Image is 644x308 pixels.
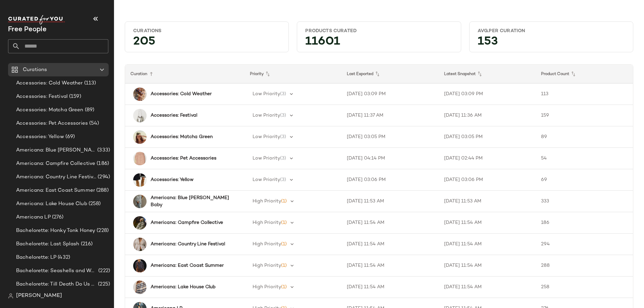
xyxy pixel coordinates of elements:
[280,113,286,118] span: (3)
[16,227,95,235] span: Bachelorette: Honky Tonk Honey
[341,169,439,191] td: [DATE] 03:06 PM
[151,194,232,208] b: Americana: Blue [PERSON_NAME] Baby
[253,220,281,225] span: High Priority
[16,106,84,114] span: Accessories: Matcha Green
[133,130,147,144] img: 99064768_031_a
[281,220,287,225] span: (1)
[16,292,62,300] span: [PERSON_NAME]
[16,187,95,194] span: Americana: East Coast Summer
[16,93,68,101] span: Accessories: Festival
[95,160,109,168] span: (186)
[133,173,147,187] img: 103256988_072_a
[253,156,280,161] span: Low Priority
[151,176,194,183] b: Accessories: Yellow
[341,105,439,126] td: [DATE] 11:37 AM
[439,255,536,276] td: [DATE] 11:54 AM
[536,255,633,276] td: 288
[439,83,536,105] td: [DATE] 03:09 PM
[151,262,224,269] b: Americana: East Coast Summer
[151,90,212,98] b: Accessories: Cold Weather
[95,227,109,235] span: (228)
[281,199,287,204] span: (1)
[536,212,633,234] td: 186
[8,26,47,33] span: Current Company Name
[280,156,286,161] span: (3)
[97,267,110,275] span: (222)
[439,234,536,255] td: [DATE] 11:54 AM
[305,28,452,34] div: Products Curated
[253,285,281,290] span: High Priority
[253,113,280,118] span: Low Priority
[536,83,633,105] td: 113
[8,293,13,299] img: svg%3e
[56,254,70,261] span: (432)
[16,200,87,208] span: Americana: Lake House Club
[536,276,633,298] td: 258
[281,285,287,290] span: (1)
[439,126,536,148] td: [DATE] 03:05 PM
[16,146,96,154] span: Americana: Blue [PERSON_NAME] Baby
[133,281,147,294] img: 83674770_024_a
[341,148,439,169] td: [DATE] 04:14 PM
[439,105,536,126] td: [DATE] 11:36 AM
[253,199,281,204] span: High Priority
[133,195,147,208] img: 101180578_092_f
[439,148,536,169] td: [DATE] 02:44 PM
[439,65,536,83] th: Latest Snapshot
[16,267,97,275] span: Bachelorette: Seashells and Wedding Bells
[280,177,286,182] span: (3)
[341,126,439,148] td: [DATE] 03:05 PM
[16,254,56,261] span: Bachelorette: LP
[16,173,96,181] span: Americana: Country Line Festival
[133,216,147,230] img: 100714385_237_0
[133,87,147,101] img: 101899219_011_b
[133,109,147,122] img: 102165537_007_b
[253,134,280,139] span: Low Priority
[16,213,51,221] span: Americana LP
[341,255,439,276] td: [DATE] 11:54 AM
[253,91,280,97] span: Low Priority
[151,241,225,248] b: Americana: Country Line Festival
[16,133,64,141] span: Accessories: Yellow
[96,173,110,181] span: (294)
[341,83,439,105] td: [DATE] 03:09 PM
[133,28,280,34] div: Curations
[536,65,633,83] th: Product Count
[341,191,439,212] td: [DATE] 11:53 AM
[16,120,88,127] span: Accessories: Pet Accessories
[253,242,281,247] span: High Priority
[96,146,110,154] span: (333)
[253,177,280,182] span: Low Priority
[439,169,536,191] td: [DATE] 03:06 PM
[478,28,625,34] div: Avg.per Curation
[151,155,216,162] b: Accessories: Pet Accessories
[536,191,633,212] td: 333
[281,263,287,268] span: (1)
[472,37,630,49] div: 153
[95,187,109,194] span: (288)
[79,240,93,248] span: (216)
[16,281,97,288] span: Bachelorette: Till Death Do Us Party
[300,37,458,49] div: 11601
[341,276,439,298] td: [DATE] 11:54 AM
[8,15,65,24] img: cfy_white_logo.C9jOOHJF.svg
[341,212,439,234] td: [DATE] 11:54 AM
[16,240,79,248] span: Bachelorette: Last Splash
[125,65,245,83] th: Curation
[536,126,633,148] td: 89
[133,238,147,251] img: 93911964_010_0
[439,191,536,212] td: [DATE] 11:53 AM
[536,169,633,191] td: 69
[64,133,75,141] span: (69)
[536,148,633,169] td: 54
[87,200,101,208] span: (258)
[23,66,47,74] span: Curations
[97,281,110,288] span: (225)
[439,276,536,298] td: [DATE] 11:54 AM
[51,213,64,221] span: (276)
[151,284,216,291] b: Americana: Lake House Club
[151,219,223,226] b: Americana: Campfire Collective
[245,65,342,83] th: Priority
[88,120,99,127] span: (54)
[253,263,281,268] span: High Priority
